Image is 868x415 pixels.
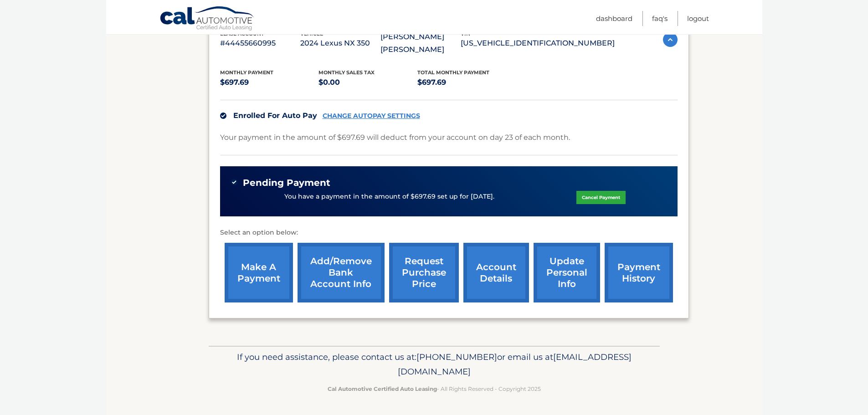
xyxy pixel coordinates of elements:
p: You have a payment in the amount of $697.69 set up for [DATE]. [284,192,494,202]
img: check-green.svg [231,179,237,185]
span: Enrolled For Auto Pay [233,111,317,120]
a: update personal info [534,243,600,302]
span: Monthly Payment [220,69,273,76]
a: Logout [687,11,709,26]
a: make a payment [225,243,293,302]
p: $697.69 [220,76,319,89]
img: accordion-active.svg [663,32,678,47]
p: 2024 Lexus NX 350 [300,37,380,50]
a: request purchase price [389,243,459,302]
p: - All Rights Reserved - Copyright 2025 [215,384,654,394]
p: [US_VEHICLE_IDENTIFICATION_NUMBER] [461,37,615,50]
p: Select an option below: [220,227,678,238]
span: [EMAIL_ADDRESS][DOMAIN_NAME] [398,352,632,377]
a: CHANGE AUTOPAY SETTINGS [323,112,420,120]
p: [PERSON_NAME] [PERSON_NAME] [380,31,461,56]
img: check.svg [220,113,226,119]
strong: Cal Automotive Certified Auto Leasing [328,385,437,392]
a: account details [463,243,529,302]
a: Cancel Payment [576,191,626,204]
a: Dashboard [596,11,632,26]
span: Pending Payment [243,177,330,189]
a: payment history [605,243,673,302]
span: Total Monthly Payment [417,69,489,76]
p: If you need assistance, please contact us at: or email us at [215,350,654,379]
p: $697.69 [417,76,516,89]
span: [PHONE_NUMBER] [416,352,497,362]
a: FAQ's [652,11,668,26]
p: #44455660995 [220,37,300,50]
a: Cal Automotive [159,6,255,32]
a: Add/Remove bank account info [298,243,385,302]
p: Your payment in the amount of $697.69 will deduct from your account on day 23 of each month. [220,131,570,144]
p: $0.00 [318,76,417,89]
span: Monthly sales Tax [318,69,375,76]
